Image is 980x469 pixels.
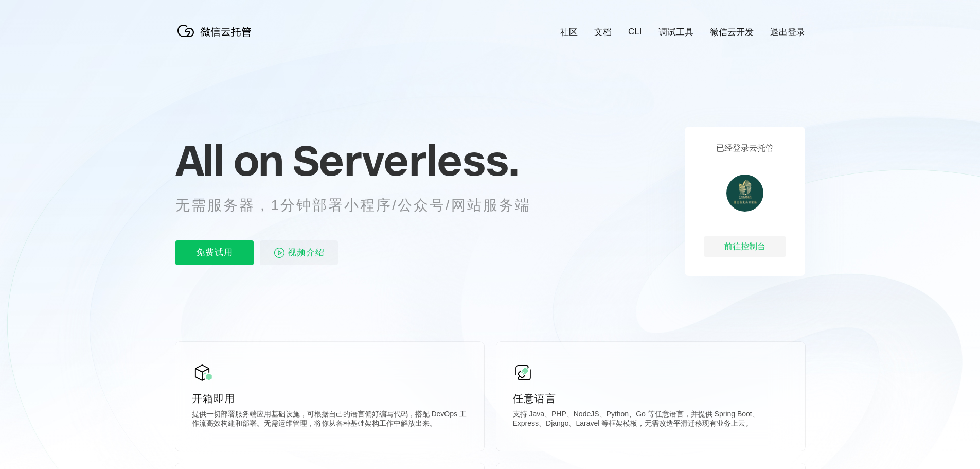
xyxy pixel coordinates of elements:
[658,26,693,38] a: 调试工具
[710,26,754,38] a: 微信云开发
[704,236,786,257] div: 前往控制台
[770,26,805,38] a: 退出登录
[513,391,789,406] p: 任意语言
[273,247,286,259] img: video_play.svg
[594,26,612,38] a: 文档
[175,21,258,41] img: 微信云托管
[192,391,468,406] p: 开箱即用
[628,27,642,37] a: CLI
[175,195,550,216] p: 无需服务器，1分钟部署小程序/公众号/网站服务端
[288,240,325,265] span: 视频介绍
[192,410,468,430] p: 提供一切部署服务端应用基础设施，可根据自己的语言偏好编写代码，搭配 DevOps 工作流高效构建和部署。无需运维管理，将你从各种基础架构工作中解放出来。
[716,143,774,154] p: 已经登录云托管
[175,134,283,186] span: All on
[513,410,789,430] p: 支持 Java、PHP、NodeJS、Python、Go 等任意语言，并提供 Spring Boot、Express、Django、Laravel 等框架模板，无需改造平滑迁移现有业务上云。
[560,26,578,38] a: 社区
[293,134,519,186] span: Serverless.
[175,240,254,265] p: 免费试用
[175,34,258,43] a: 微信云托管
